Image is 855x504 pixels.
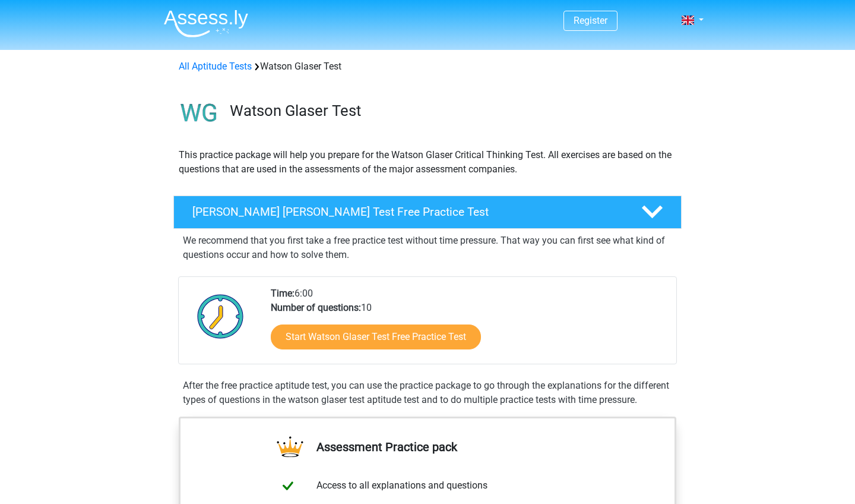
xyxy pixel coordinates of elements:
[271,288,294,299] b: Time:
[230,102,672,120] h3: Watson Glaser Test
[179,148,676,177] p: This practice package will help you prepare for the Watson Glaser Critical Thinking Test. All exe...
[192,205,622,219] h4: [PERSON_NAME] [PERSON_NAME] Test Free Practice Test
[271,325,481,349] a: Start Watson Glaser Test Free Practice Test
[179,61,252,72] a: All Aptitude Tests
[164,10,248,37] img: Assessly
[574,15,607,26] a: Register
[191,286,251,346] img: Clock
[178,379,677,407] div: After the free practice aptitude test, you can use the practice package to go through the explana...
[169,196,686,229] a: [PERSON_NAME] [PERSON_NAME] Test Free Practice Test
[174,59,681,74] div: Watson Glaser Test
[271,302,361,313] b: Number of questions:
[262,286,676,364] div: 6:00 10
[174,88,224,138] img: watson glaser test
[183,234,672,262] p: We recommend that you first take a free practice test without time pressure. That way you can fir...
